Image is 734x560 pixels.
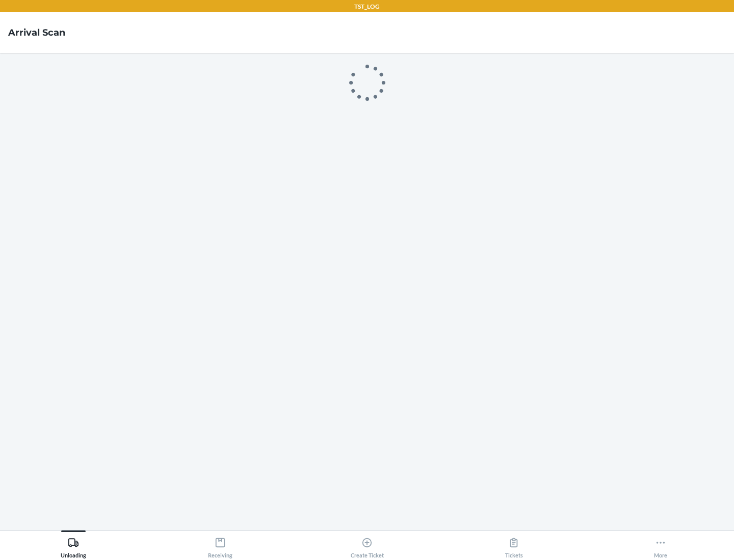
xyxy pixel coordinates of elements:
div: Tickets [505,533,523,558]
div: Receiving [208,533,232,558]
button: Tickets [440,530,587,558]
div: More [654,533,667,558]
div: Create Ticket [351,533,384,558]
button: More [587,530,734,558]
div: Unloading [61,533,86,558]
h4: Arrival Scan [8,26,65,39]
p: TST_LOG [354,2,380,11]
button: Create Ticket [294,530,440,558]
button: Receiving [147,530,294,558]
